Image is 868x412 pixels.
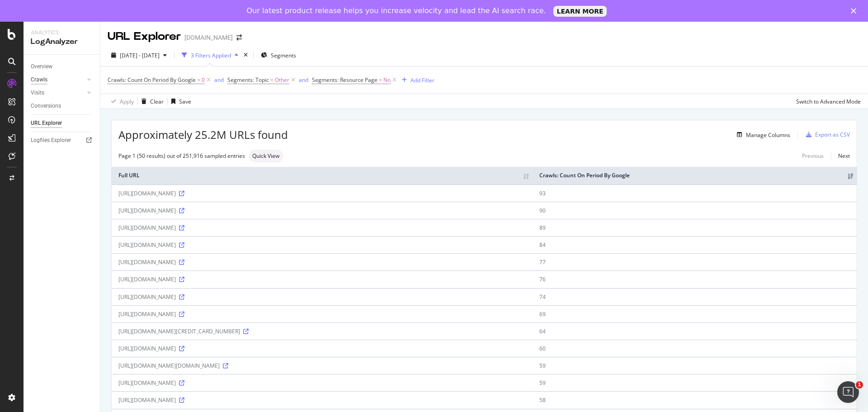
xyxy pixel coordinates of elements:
div: [URL][DOMAIN_NAME][CREDIT_CARD_NUMBER] [118,327,526,335]
td: 64 [533,322,857,340]
button: and [299,76,308,84]
button: 3 Filters Applied [178,48,242,62]
div: Close [851,8,860,14]
div: [URL][DOMAIN_NAME] [118,396,526,404]
button: Apply [108,94,134,109]
div: [URL][DOMAIN_NAME] [118,310,526,318]
div: [URL][DOMAIN_NAME] [118,224,526,232]
th: Crawls: Count On Period By Google: activate to sort column ascending [533,167,857,185]
td: 90 [533,202,857,219]
div: [URL][DOMAIN_NAME] [118,207,526,214]
div: Overview [31,62,52,71]
div: Manage Columns [746,131,790,139]
div: Crawls [31,75,47,85]
span: Approximately 25.2M URLs found [118,127,288,142]
div: and [299,76,308,84]
a: Overview [31,62,94,71]
td: 60 [533,340,857,357]
a: Visits [31,88,85,98]
th: Full URL: activate to sort column ascending [112,167,533,185]
div: arrow-right-arrow-left [236,34,242,41]
div: URL Explorer [108,29,181,44]
td: 84 [533,236,857,253]
span: [DATE] - [DATE] [120,52,160,59]
span: Segments: Resource Page [312,76,377,84]
span: Quick View [252,153,279,159]
div: [URL][DOMAIN_NAME] [118,379,526,387]
div: Page 1 (50 results) out of 251,916 sampled entries [118,152,245,160]
button: Add Filter [398,75,434,85]
span: Other [275,74,289,86]
td: 59 [533,374,857,391]
td: 89 [533,219,857,236]
div: [URL][DOMAIN_NAME] [118,275,526,283]
div: 3 Filters Applied [191,52,231,59]
div: [URL][DOMAIN_NAME] [118,293,526,301]
div: [URL][DOMAIN_NAME] [118,189,526,197]
div: [URL][DOMAIN_NAME] [118,345,526,352]
span: No [383,74,391,86]
td: 77 [533,253,857,270]
span: 0 [202,74,205,86]
div: [URL][DOMAIN_NAME][DOMAIN_NAME] [118,362,526,369]
div: Analytics [31,29,93,37]
a: LEARN MORE [553,6,607,17]
div: Logfiles Explorer [31,136,71,145]
div: LogAnalyzer [31,37,93,47]
div: [URL][DOMAIN_NAME] [118,258,526,266]
td: 93 [533,185,857,202]
div: [DOMAIN_NAME] [184,33,233,42]
button: Manage Columns [733,129,790,140]
div: Switch to Advanced Mode [796,98,861,105]
div: Add Filter [410,76,434,84]
div: Our latest product release helps you increase velocity and lead the AI search race. [247,6,546,15]
div: and [214,76,224,84]
div: Apply [120,98,134,105]
div: Save [179,98,191,105]
a: Conversions [31,101,94,111]
div: Export as CSV [815,131,850,138]
button: [DATE] - [DATE] [108,48,170,62]
button: Clear [138,94,164,109]
span: Segments: Topic [227,76,269,84]
a: Next [831,149,850,162]
span: = [270,76,274,84]
div: neutral label [249,150,283,162]
iframe: Intercom live chat [837,381,859,403]
div: Visits [31,88,44,98]
td: 74 [533,288,857,305]
button: Segments [257,48,300,62]
a: Logfiles Explorer [31,136,94,145]
a: URL Explorer [31,118,94,128]
td: 76 [533,270,857,288]
button: Save [168,94,191,109]
span: = [379,76,382,84]
a: Crawls [31,75,85,85]
div: [URL][DOMAIN_NAME] [118,241,526,249]
div: URL Explorer [31,118,62,128]
button: Switch to Advanced Mode [793,94,861,109]
td: 59 [533,357,857,374]
td: 69 [533,305,857,322]
span: Crawls: Count On Period By Google [108,76,196,84]
button: Export as CSV [802,128,850,142]
button: and [214,76,224,84]
td: 58 [533,391,857,408]
div: Clear [150,98,164,105]
span: > [197,76,200,84]
div: times [242,51,250,60]
span: Segments [271,52,296,59]
span: 1 [856,381,863,388]
div: Conversions [31,101,61,111]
